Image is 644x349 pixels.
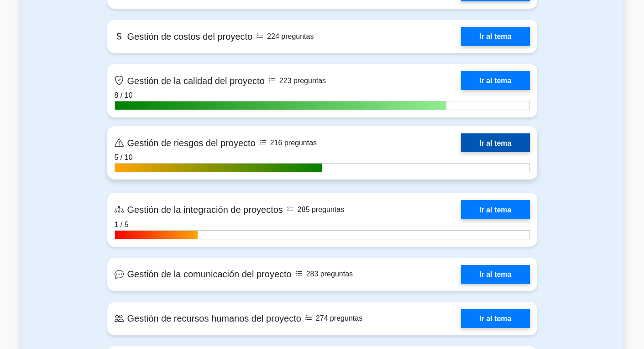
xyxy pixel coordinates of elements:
a: Ir al tema [461,265,529,284]
a: Ir al tema [461,309,529,328]
a: Ir al tema [461,27,529,46]
a: Ir al tema [461,71,529,90]
a: Ir al tema [461,133,529,152]
a: Ir al tema [461,200,529,219]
